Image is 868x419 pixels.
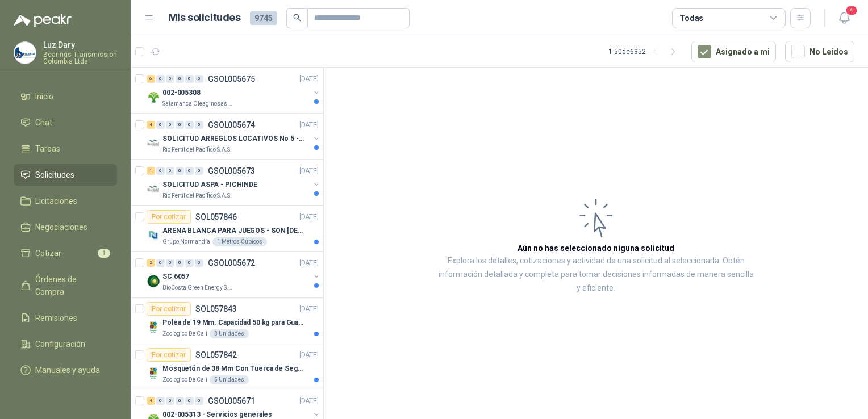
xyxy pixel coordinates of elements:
[131,206,323,252] a: Por cotizarSOL057846[DATE] Company LogoARENA BLANCA PARA JUEGOS - SON [DEMOGRAPHIC_DATA].31 METRO...
[162,237,210,246] p: Grupo Normandía
[14,14,72,27] img: Logo peakr
[147,118,321,154] a: 4 0 0 0 0 0 GSOL005674[DATE] Company LogoSOLICITUD ARREGLOS LOCATIVOS No 5 - PICHINDERio Fertil d...
[162,283,234,292] p: BioCosta Green Energy S.A.S
[185,167,194,175] div: 0
[147,210,191,224] div: Por cotizar
[176,75,184,83] div: 0
[299,212,319,223] p: [DATE]
[43,41,117,49] p: Luz Dary
[35,116,52,129] span: Chat
[299,166,319,177] p: [DATE]
[156,121,165,129] div: 0
[208,75,255,83] p: GSOL005675
[185,75,194,83] div: 0
[147,302,191,316] div: Por cotizar
[210,329,249,338] div: 3 Unidades
[147,397,155,405] div: 4
[14,242,117,264] a: Cotizar1
[147,256,321,292] a: 2 0 0 0 0 0 GSOL005672[DATE] Company LogoSC 6057BioCosta Green Energy S.A.S
[98,249,110,258] span: 1
[147,72,321,108] a: 6 0 0 0 0 0 GSOL005675[DATE] Company Logo002-005308Salamanca Oleaginosas SAS
[147,228,160,242] img: Company Logo
[162,271,189,282] p: SC 6057
[35,247,61,259] span: Cotizar
[845,5,858,16] span: 4
[608,43,682,61] div: 1 - 50 de 6352
[147,164,321,200] a: 1 0 0 0 0 0 GSOL005673[DATE] Company LogoSOLICITUD ASPA - PICHINDERio Fertil del Pacífico S.A.S.
[14,112,117,133] a: Chat
[147,167,155,175] div: 1
[162,329,207,338] p: Zoologico De Cali
[518,242,674,254] h3: Aún no has seleccionado niguna solicitud
[131,298,323,343] a: Por cotizarSOL057843[DATE] Company LogoPolea de 19 Mm. Capacidad 50 kg para Guaya. Cable O [GEOGR...
[195,213,237,221] p: SOL057846
[14,190,117,212] a: Licitaciones
[168,10,241,26] h1: Mis solicitudes
[299,120,319,131] p: [DATE]
[35,312,77,324] span: Remisiones
[299,396,319,407] p: [DATE]
[35,169,74,181] span: Solicitudes
[147,348,191,362] div: Por cotizar
[147,136,160,150] img: Company Logo
[166,397,174,405] div: 0
[147,90,160,104] img: Company Logo
[176,121,184,129] div: 0
[162,363,304,374] p: Mosquetón de 38 Mm Con Tuerca de Seguridad. Carga 100 kg
[147,182,160,196] img: Company Logo
[299,258,319,269] p: [DATE]
[162,179,257,190] p: SOLICITUD ASPA - PICHINDE
[156,75,165,83] div: 0
[14,86,117,107] a: Inicio
[14,42,36,64] img: Company Logo
[14,333,117,355] a: Configuración
[156,397,165,405] div: 0
[195,121,203,129] div: 0
[195,259,203,267] div: 0
[14,216,117,238] a: Negociaciones
[834,8,854,28] button: 4
[162,133,304,144] p: SOLICITUD ARREGLOS LOCATIVOS No 5 - PICHINDE
[210,375,249,384] div: 5 Unidades
[176,167,184,175] div: 0
[156,259,165,267] div: 0
[162,145,232,154] p: Rio Fertil del Pacífico S.A.S.
[162,375,207,384] p: Zoologico De Cali
[35,143,60,155] span: Tareas
[166,121,174,129] div: 0
[299,74,319,85] p: [DATE]
[679,12,703,24] div: Todas
[162,225,304,236] p: ARENA BLANCA PARA JUEGOS - SON [DEMOGRAPHIC_DATA].31 METROS CUBICOS
[195,351,237,359] p: SOL057842
[147,259,155,267] div: 2
[785,41,854,62] button: No Leídos
[208,259,255,267] p: GSOL005672
[14,164,117,186] a: Solicitudes
[212,237,267,246] div: 1 Metros Cúbicos
[35,195,77,207] span: Licitaciones
[208,121,255,129] p: GSOL005674
[166,259,174,267] div: 0
[195,305,237,313] p: SOL057843
[162,99,234,108] p: Salamanca Oleaginosas SAS
[691,41,776,62] button: Asignado a mi
[14,359,117,381] a: Manuales y ayuda
[147,320,160,334] img: Company Logo
[185,259,194,267] div: 0
[195,397,203,405] div: 0
[162,87,201,98] p: 002-005308
[166,75,174,83] div: 0
[147,366,160,380] img: Company Logo
[156,167,165,175] div: 0
[250,11,277,25] span: 9745
[147,274,160,288] img: Company Logo
[208,167,255,175] p: GSOL005673
[166,167,174,175] div: 0
[162,317,304,328] p: Polea de 19 Mm. Capacidad 50 kg para Guaya. Cable O [GEOGRAPHIC_DATA]
[35,273,106,298] span: Órdenes de Compra
[299,350,319,361] p: [DATE]
[293,14,301,22] span: search
[35,364,100,376] span: Manuales y ayuda
[14,138,117,160] a: Tareas
[43,51,117,65] p: Bearings Transmission Colombia Ltda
